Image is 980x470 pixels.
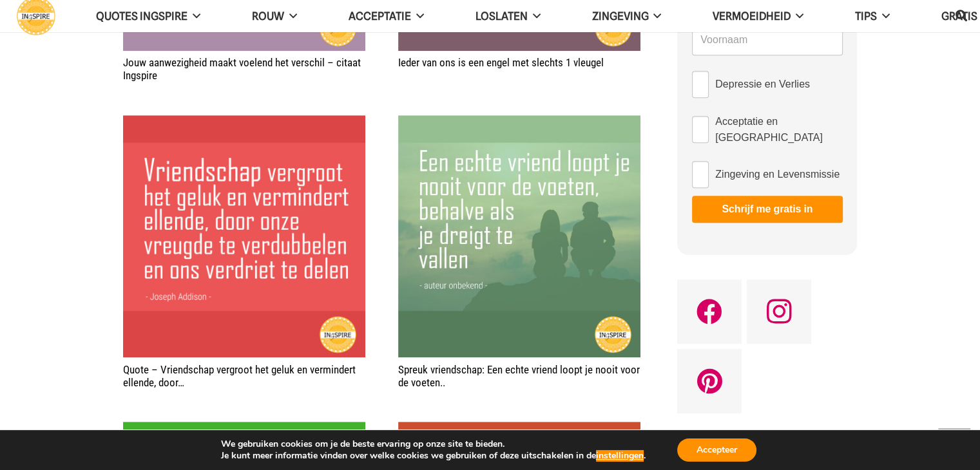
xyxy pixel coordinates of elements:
img: Quote over vriendschap: Een echte vriend... | www.ingspire.nl [398,115,640,357]
p: We gebruiken cookies om je de beste ervaring op onze site te bieden. [221,438,646,450]
input: Depressie en Verlies [692,71,709,98]
img: Quote: Vriendschap vergroot het geluk en vermindert ellende, door onze vreugde te verdubbelen en ... [123,115,365,357]
a: Quote – Vriendschap vergroot het geluk en vermindert ellende, door… [123,363,356,389]
span: TIPS [855,10,877,23]
span: Acceptatie en [GEOGRAPHIC_DATA] [715,113,842,146]
p: Je kunt meer informatie vinden over welke cookies we gebruiken of deze uitschakelen in de . [221,450,646,462]
a: Spreuk vriendschap: Een echte vriend loopt je nooit voor de voeten.. [398,363,640,389]
a: Facebook [677,279,742,344]
span: VERMOEIDHEID [713,10,791,23]
button: Schrijf me gratis in [692,196,842,223]
a: Quote – Vriendschap vergroot het geluk en vermindert ellende, door… [123,117,365,129]
input: Acceptatie en [GEOGRAPHIC_DATA] [692,116,709,143]
span: GRATIS [941,10,977,23]
a: Zoeken [948,1,974,32]
span: Acceptatie [349,10,411,23]
span: Loslaten [476,10,528,23]
span: Depressie en Verlies [715,76,810,92]
a: Instagram [747,279,811,344]
input: Zingeving en Levensmissie [692,161,709,188]
a: Jouw aanwezigheid maakt voelend het verschil – citaat Ingspire [123,56,361,82]
span: Zingeving en Levensmissie [715,166,840,182]
span: Zingeving [591,10,648,23]
input: Voornaam [692,24,842,55]
a: Quote vriendschap: Vrienden kunnen je zorgen even doen vergeten…. als je het zelf even niet meer ... [398,423,640,436]
a: Spreuk vriendschap: Een echte vriend loopt je nooit voor de voeten.. [398,117,640,129]
a: Ieder van ons is een engel met slechts 1 vleugel [398,56,604,69]
a: Ik draag nog steeds de lach die jij mij gaf [123,423,365,436]
span: QUOTES INGSPIRE [96,10,187,23]
button: instellingen [596,450,644,462]
a: Terug naar top [938,428,970,460]
span: ROUW [252,10,284,23]
button: Accepteer [677,438,756,462]
a: Pinterest [677,349,742,413]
